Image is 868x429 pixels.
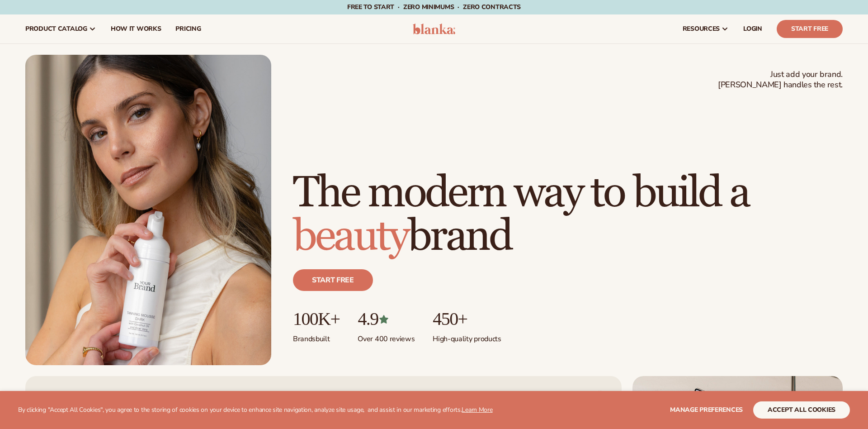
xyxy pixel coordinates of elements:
span: pricing [175,25,201,33]
a: Start Free [777,20,843,38]
img: logo [413,24,456,34]
span: Manage preferences [670,405,743,414]
a: product catalog [18,14,104,43]
img: Female holding tanning mousse. [25,55,271,365]
span: Just add your brand. [PERSON_NAME] handles the rest. [718,69,843,91]
p: 100K+ [293,309,340,329]
p: 4.9 [358,309,415,329]
span: resources [683,25,720,33]
span: beauty [293,210,408,263]
p: Over 400 reviews [358,329,415,344]
p: 450+ [433,309,501,329]
button: Manage preferences [670,401,743,419]
button: accept all cookies [753,401,850,419]
a: pricing [168,14,208,43]
h1: The modern way to build a brand [293,172,843,258]
a: Learn More [462,405,492,414]
span: LOGIN [743,25,762,33]
p: Brands built [293,329,340,344]
a: How It Works [104,14,169,43]
a: resources [675,14,736,43]
p: By clicking "Accept All Cookies", you agree to the storing of cookies on your device to enhance s... [18,406,493,414]
p: High-quality products [433,329,501,344]
span: How It Works [111,25,161,33]
a: LOGIN [736,14,769,43]
a: VIEW PRODUCTS [528,391,607,405]
span: product catalog [25,25,87,33]
span: Free to start · ZERO minimums · ZERO contracts [347,3,521,11]
a: Start free [293,269,373,291]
